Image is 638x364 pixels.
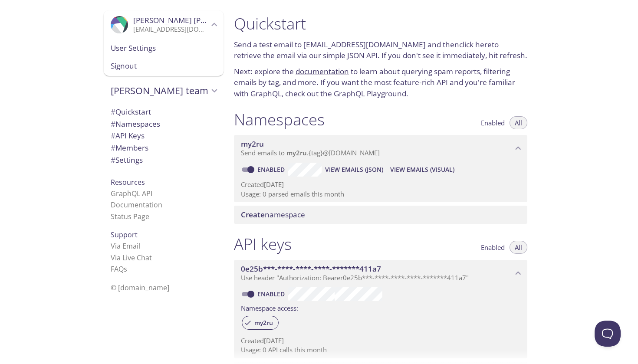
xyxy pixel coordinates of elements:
[476,116,510,129] button: Enabled
[111,264,127,274] a: FAQ
[325,164,383,175] span: View Emails (JSON)
[241,210,265,220] span: Create
[133,25,209,34] p: [EMAIL_ADDRESS][DOMAIN_NAME]
[111,143,148,153] span: Members
[510,116,527,129] button: All
[111,253,152,262] a: Via Live Chat
[111,155,143,165] span: Settings
[111,85,209,97] span: [PERSON_NAME] team
[111,131,145,141] span: API Keys
[303,39,426,49] a: [EMAIL_ADDRESS][DOMAIN_NAME]
[133,15,252,25] span: [PERSON_NAME] [PERSON_NAME]
[595,321,621,347] iframe: Help Scout Beacon - Open
[234,135,527,162] div: my2ru namespace
[111,155,115,165] span: #
[111,107,151,117] span: Quickstart
[242,316,279,330] div: my2ru
[390,164,454,175] span: View Emails (Visual)
[111,131,115,141] span: #
[104,118,224,130] div: Namespaces
[104,154,224,166] div: Team Settings
[234,110,325,129] h1: Namespaces
[104,142,224,154] div: Members
[459,39,492,49] a: click here
[241,139,264,149] span: my2ru
[256,165,288,174] a: Enabled
[296,66,349,76] a: documentation
[104,106,224,118] div: Quickstart
[510,241,527,254] button: All
[476,241,510,254] button: Enabled
[256,290,288,298] a: Enabled
[249,319,278,327] span: my2ru
[104,79,224,102] div: Alonso's team
[111,60,217,72] span: Signout
[111,200,162,210] a: Documentation
[241,210,305,220] span: namespace
[111,212,149,221] a: Status Page
[334,89,406,98] a: GraphQL Playground
[111,43,217,54] span: User Settings
[104,57,224,76] div: Signout
[104,10,224,39] div: Alonso Sandoval
[241,190,520,199] p: Usage: 0 parsed emails this month
[111,143,115,153] span: #
[124,264,127,274] span: s
[111,107,115,117] span: #
[241,301,298,314] label: Namespace access:
[234,206,527,224] div: Create namespace
[111,241,140,251] a: Via Email
[111,177,145,187] span: Resources
[104,39,224,57] div: User Settings
[111,119,160,129] span: Namespaces
[241,336,520,345] p: Created [DATE]
[387,163,458,177] button: View Emails (Visual)
[322,163,387,177] button: View Emails (JSON)
[111,119,115,129] span: #
[241,345,520,354] p: Usage: 0 API calls this month
[241,180,520,189] p: Created [DATE]
[234,14,527,33] h1: Quickstart
[234,66,527,99] p: Next: explore the to learn about querying spam reports, filtering emails by tag, and more. If you...
[104,130,224,142] div: API Keys
[241,148,380,157] span: Send emails to . {tag} @[DOMAIN_NAME]
[286,148,307,157] span: my2ru
[234,39,527,61] p: Send a test email to and then to retrieve the email via our simple JSON API. If you don't see it ...
[111,283,169,292] span: © [DOMAIN_NAME]
[111,230,138,239] span: Support
[234,234,292,254] h1: API keys
[111,189,152,198] a: GraphQL API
